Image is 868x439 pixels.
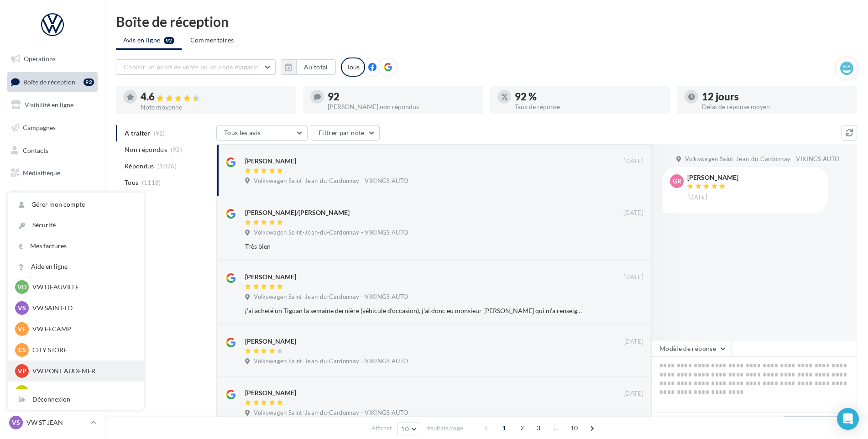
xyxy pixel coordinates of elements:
a: Mes factures [8,236,144,256]
div: 4.6 [141,92,288,102]
span: résultats/page [425,424,463,433]
span: Volkswagen Saint-Jean-du-Cardonnay - VIKINGS AUTO [254,177,408,185]
p: CITY STORE [32,345,133,355]
span: 10 [567,421,582,435]
span: Choisir un point de vente ou un code magasin [124,63,259,71]
a: Médiathèque [5,163,99,183]
a: Aide en ligne [8,256,144,277]
span: Tous les avis [224,129,261,136]
span: Médiathèque [23,169,60,177]
div: Note moyenne [141,104,288,110]
p: VW FECAMP [32,324,133,334]
span: CS [18,345,26,355]
span: Commentaires [190,36,234,45]
p: VW SAINT-LO [32,303,133,313]
div: 92 [328,92,476,102]
span: ... [549,421,564,435]
a: Boîte de réception92 [5,72,99,92]
span: (92) [171,146,182,153]
div: [PERSON_NAME] non répondus [328,104,476,110]
div: Déconnexion [8,389,144,410]
span: Calendrier [23,192,53,199]
a: Opérations [5,49,99,68]
a: Contacts [5,141,99,160]
div: Open Intercom Messenger [837,408,859,430]
button: Modèle de réponse [652,341,731,356]
span: VS [12,418,20,427]
button: Au total [281,59,336,75]
span: Non répondus [125,145,167,154]
div: [PERSON_NAME] [245,337,296,346]
div: Taux de réponse [515,104,663,110]
div: Boîte de réception [116,15,857,28]
a: Gérer mon compte [8,194,144,215]
p: VW ST JEAN [26,418,87,427]
button: Au total [296,59,336,75]
p: VW DEAUVILLE [32,282,133,292]
a: Campagnes DataOnDemand [5,239,99,266]
div: Délai de réponse moyen [702,104,850,110]
div: [PERSON_NAME] [245,388,296,397]
div: [PERSON_NAME] [245,272,296,282]
div: 92 [84,78,94,86]
span: Volkswagen Saint-Jean-du-Cardonnay - VIKINGS AUTO [254,229,408,237]
span: VP [18,366,26,376]
span: VL [18,387,26,397]
div: 12 jours [702,92,850,102]
span: (1118) [142,179,161,186]
div: [PERSON_NAME]/[PERSON_NAME] [245,208,350,217]
span: 2 [515,421,529,435]
span: Campagnes [23,124,56,131]
span: [DATE] [623,273,643,282]
div: j'ai acheté un Tiguan la semaine dernière (véhicule d'occasion), j'ai donc eu monsieur [PERSON_NA... [245,306,584,315]
div: 92 % [515,92,663,102]
a: VS VW ST JEAN [7,414,98,431]
span: 10 [401,425,409,433]
a: PLV et print personnalisable [5,209,99,236]
p: VW PONT AUDEMER [32,366,133,376]
span: [DATE] [623,390,643,398]
span: 3 [531,421,546,435]
button: Choisir un point de vente ou un code magasin [116,59,276,75]
span: Volkswagen Saint-Jean-du-Cardonnay - VIKINGS AUTO [254,357,408,366]
span: [DATE] [687,193,707,202]
span: Afficher [371,424,392,433]
span: Visibilité en ligne [25,101,73,109]
span: [DATE] [623,338,643,346]
a: Visibilité en ligne [5,95,99,115]
div: Très bien [245,242,584,251]
span: VF [18,324,26,334]
span: 1 [497,421,512,435]
div: [PERSON_NAME] [687,174,738,181]
span: Volkswagen Saint-Jean-du-Cardonnay - VIKINGS AUTO [685,155,839,163]
p: VW LISIEUX [32,387,133,397]
a: Campagnes [5,118,99,137]
div: [PERSON_NAME] [245,157,296,166]
span: Opérations [24,55,56,63]
span: Répondus [125,162,154,171]
span: Volkswagen Saint-Jean-du-Cardonnay - VIKINGS AUTO [254,293,408,301]
div: Tous [341,57,365,77]
span: (1026) [157,162,177,170]
span: Tous [125,178,138,187]
span: Contacts [23,146,48,154]
span: Gr [673,177,681,186]
span: VS [18,303,26,313]
span: [DATE] [623,157,643,166]
span: Boîte de réception [23,78,75,85]
button: 10 [397,423,420,435]
button: Filtrer par note [311,125,380,141]
span: [DATE] [623,209,643,217]
a: Calendrier [5,186,99,205]
button: Tous les avis [216,125,308,141]
a: Sécurité [8,215,144,235]
span: VD [17,282,26,292]
span: Volkswagen Saint-Jean-du-Cardonnay - VIKINGS AUTO [254,409,408,417]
